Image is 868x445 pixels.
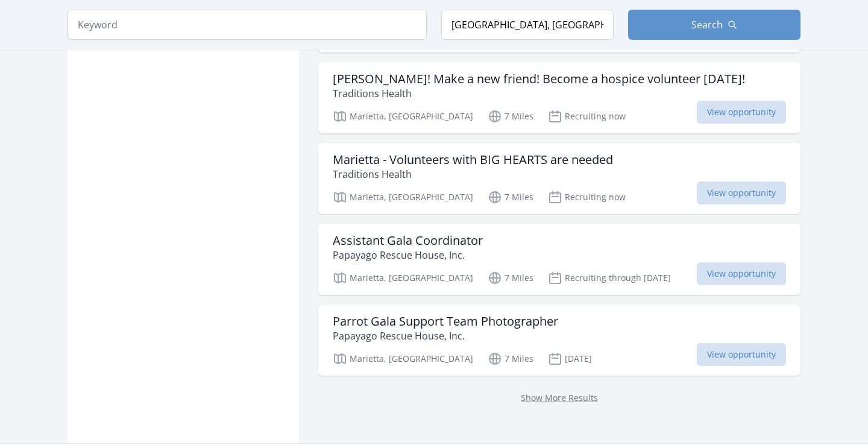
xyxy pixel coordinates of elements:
h3: [PERSON_NAME]! Make a new friend! Become a hospice volunteer [DATE]! [333,72,745,86]
p: Marietta, [GEOGRAPHIC_DATA] [333,109,473,124]
p: 7 Miles [488,352,533,366]
p: Papayago Rescue House, Inc. [333,248,483,262]
h3: Assistant Gala Coordinator [333,233,483,248]
span: Search [691,17,723,32]
p: Traditions Health [333,167,613,181]
p: Recruiting through [DATE] [548,271,671,285]
a: Assistant Gala Coordinator Papayago Rescue House, Inc. Marietta, [GEOGRAPHIC_DATA] 7 Miles Recrui... [318,224,800,295]
a: Marietta - Volunteers with BIG HEARTS are needed Traditions Health Marietta, [GEOGRAPHIC_DATA] 7 ... [318,143,800,214]
span: View opportunity [697,181,786,204]
p: 7 Miles [488,109,533,124]
p: Recruiting now [548,190,626,204]
h3: Parrot Gala Support Team Photographer [333,314,558,329]
a: Parrot Gala Support Team Photographer Papayago Rescue House, Inc. Marietta, [GEOGRAPHIC_DATA] 7 M... [318,305,800,376]
p: 7 Miles [488,271,533,285]
p: Marietta, [GEOGRAPHIC_DATA] [333,271,473,285]
a: Show More Results [521,392,598,403]
p: 7 Miles [488,190,533,204]
span: View opportunity [697,101,786,124]
h3: Marietta - Volunteers with BIG HEARTS are needed [333,153,613,167]
p: Marietta, [GEOGRAPHIC_DATA] [333,190,473,204]
span: View opportunity [697,343,786,366]
button: Search [628,10,800,40]
span: View opportunity [697,262,786,285]
a: [PERSON_NAME]! Make a new friend! Become a hospice volunteer [DATE]! Traditions Health Marietta, ... [318,62,800,133]
p: Traditions Health [333,86,745,101]
p: [DATE] [548,352,592,366]
p: Recruiting now [548,109,626,124]
p: Papayago Rescue House, Inc. [333,329,558,343]
p: Marietta, [GEOGRAPHIC_DATA] [333,352,473,366]
input: Location [441,10,614,40]
input: Keyword [68,10,427,40]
